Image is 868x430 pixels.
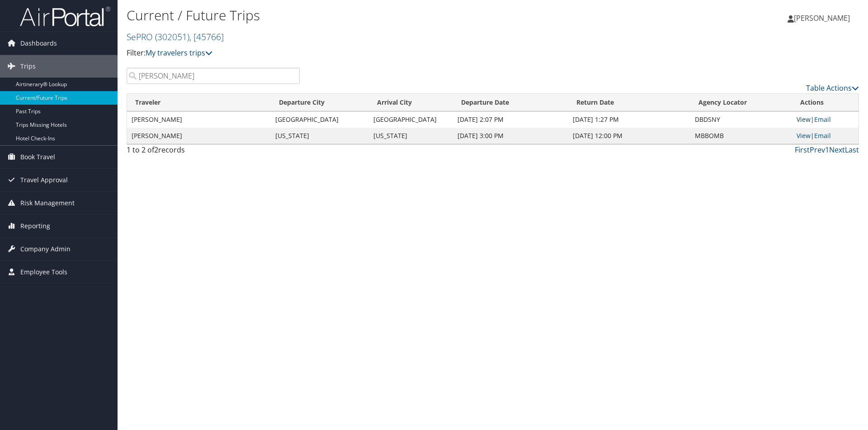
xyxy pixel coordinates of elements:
[792,94,859,111] th: Actions
[127,68,300,84] input: Search Traveler or Arrival City
[127,31,224,43] a: SePRO
[806,83,859,93] a: Table Actions
[788,5,859,32] a: [PERSON_NAME]
[814,131,831,140] a: Email
[453,94,568,111] th: Departure Date: activate to sort column descending
[453,128,568,144] td: [DATE] 3:00 PM
[369,128,453,144] td: [US_STATE]
[690,111,792,128] td: DBDSNY
[127,94,271,111] th: Traveler: activate to sort column ascending
[20,146,55,168] span: Book Travel
[155,31,189,43] span: ( 302051 )
[127,6,615,25] h1: Current / Future Trips
[271,111,369,128] td: [GEOGRAPHIC_DATA]
[825,145,829,155] a: 1
[845,145,859,155] a: Last
[20,169,68,191] span: Travel Approval
[271,94,369,111] th: Departure City: activate to sort column ascending
[568,128,690,144] td: [DATE] 12:00 PM
[127,111,271,128] td: [PERSON_NAME]
[690,94,792,111] th: Agency Locator: activate to sort column ascending
[20,32,57,55] span: Dashboards
[814,115,831,124] a: Email
[568,111,690,128] td: [DATE] 1:27 PM
[20,6,110,27] img: airportal-logo.png
[20,215,50,237] span: Reporting
[20,55,36,78] span: Trips
[127,144,300,160] div: 1 to 2 of records
[369,94,453,111] th: Arrival City: activate to sort column ascending
[127,47,615,59] p: Filter:
[810,145,825,155] a: Prev
[271,128,369,144] td: [US_STATE]
[795,145,810,155] a: First
[794,13,850,23] span: [PERSON_NAME]
[792,128,859,144] td: |
[127,128,271,144] td: [PERSON_NAME]
[146,48,212,58] a: My travelers trips
[20,192,75,214] span: Risk Management
[20,238,71,260] span: Company Admin
[154,145,158,155] span: 2
[690,128,792,144] td: MBBOMB
[453,111,568,128] td: [DATE] 2:07 PM
[20,261,67,283] span: Employee Tools
[568,94,690,111] th: Return Date: activate to sort column ascending
[797,131,811,140] a: View
[369,111,453,128] td: [GEOGRAPHIC_DATA]
[189,31,224,43] span: , [ 45766 ]
[829,145,845,155] a: Next
[792,111,859,128] td: |
[797,115,811,124] a: View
